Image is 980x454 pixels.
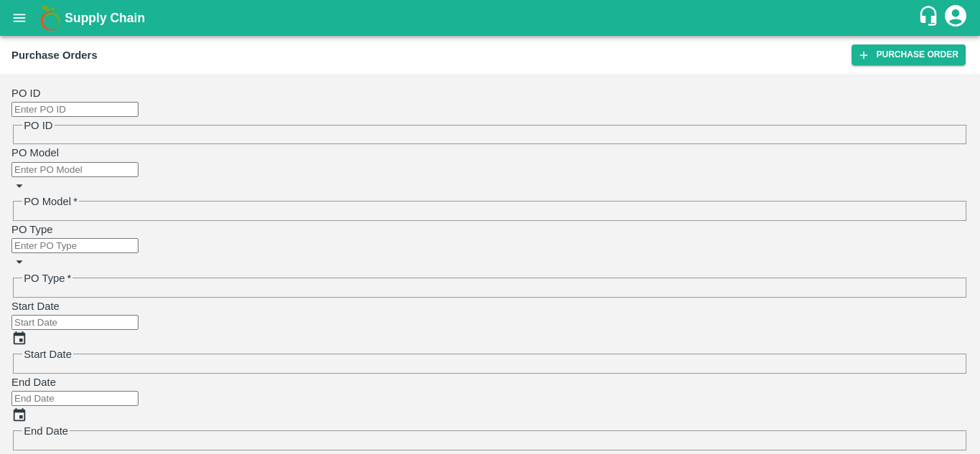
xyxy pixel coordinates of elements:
[11,88,40,99] label: PO ID
[943,3,969,33] div: account of current user
[11,238,138,253] input: Enter PO Type
[24,273,71,284] span: PO Type *
[11,178,27,194] button: Open
[24,349,72,360] span: Start Date
[11,301,60,312] label: Start Date
[11,331,27,346] button: Choose date
[11,102,138,117] input: Enter PO ID
[11,315,138,330] input: Start Date
[24,196,77,207] span: PO Model *
[11,391,138,406] input: End Date
[11,162,138,177] input: Enter PO Model
[11,407,27,423] button: Choose date
[24,120,52,131] span: PO ID
[11,377,56,388] label: End Date
[36,4,65,32] img: logo
[65,11,145,25] b: Supply Chain
[24,425,68,437] span: End Date
[65,8,918,28] a: Supply Chain
[852,44,966,65] a: Purchase Order
[11,46,98,65] div: Purchase Orders
[918,5,943,31] div: customer-support
[3,1,36,34] button: open drawer
[11,147,59,159] label: PO Model
[11,254,27,270] button: Open
[11,224,52,235] label: PO Type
